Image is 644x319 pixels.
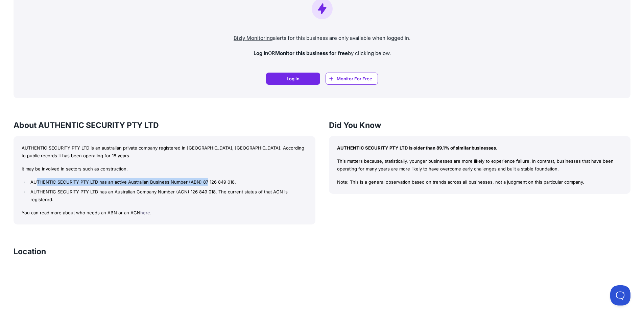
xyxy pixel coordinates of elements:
p: AUTHENTIC SECURITY PTY LTD is older than 89.1% of similar businesses. [337,144,623,152]
p: Note: This is a general observation based on trends across all businesses, not a judgment on this... [337,178,623,186]
p: OR by clicking below. [19,50,625,57]
h3: About AUTHENTIC SECURITY PTY LTD [14,120,315,131]
p: alerts for this business are only available when logged in. [19,34,625,42]
a: Log In [266,73,320,85]
a: here [140,210,150,215]
p: This matters because, statistically, younger businesses are more likely to experience failure. In... [337,157,623,173]
span: Log In [287,75,300,82]
strong: Monitor this business for free [275,50,348,56]
p: It may be involved in sectors such as construction. [22,165,307,173]
h3: Did You Know [329,120,631,131]
span: Monitor For Free [337,75,372,82]
li: AUTHENTIC SECURITY PTY LTD has an active Australian Business Number (ABN) 87 126 849 018. [29,178,307,186]
p: AUTHENTIC SECURITY PTY LTD is an australian private company registered in [GEOGRAPHIC_DATA], [GEO... [22,144,307,160]
strong: Log in [254,50,268,56]
p: You can read more about who needs an ABN or an ACN . [22,209,307,217]
a: Bizly Monitoring [234,35,273,41]
h3: Location [14,246,46,257]
li: AUTHENTIC SECURITY PTY LTD has an Australian Company Number (ACN) 126 849 018. The current status... [29,188,307,204]
iframe: Toggle Customer Support [610,285,630,305]
a: Monitor For Free [326,73,378,85]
